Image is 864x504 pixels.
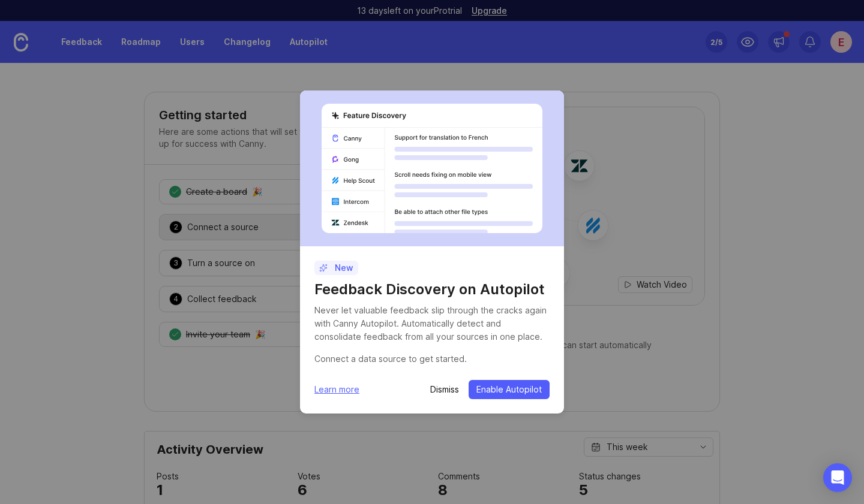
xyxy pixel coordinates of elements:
div: Never let valuable feedback slip through the cracks again with Canny Autopilot. Automatically det... [314,304,550,343]
div: Connect a data source to get started. [314,352,550,366]
img: autopilot-456452bdd303029aca878276f8eef889.svg [322,104,542,233]
div: Open Intercom Messenger [823,463,852,492]
p: New [319,262,353,274]
button: Dismiss [430,384,459,396]
h1: Feedback Discovery on Autopilot [314,280,550,299]
span: Enable Autopilot [476,384,542,396]
a: Learn more [314,383,359,396]
button: Enable Autopilot [469,380,550,399]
